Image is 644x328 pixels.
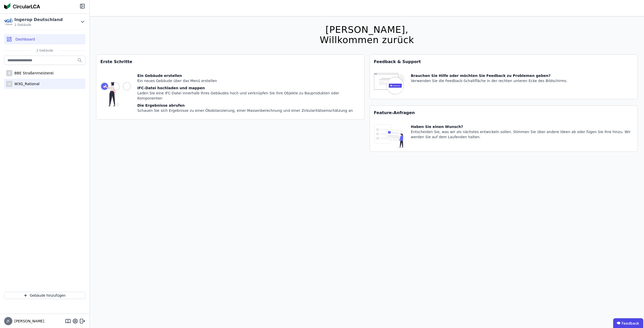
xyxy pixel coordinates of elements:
div: Entscheiden Sie, was wir als nächstes entwickeln sollen. Stimmen Sie über andere Ideen ab oder fü... [411,129,634,140]
div: Erste Schritte [96,55,364,69]
div: Schauen Sie sich Ergebnisse zu einer Ökobilanzierung, einer Massenberechnung und einer Zirkularit... [137,108,360,113]
div: Die Ergebnisse abrufen [137,103,360,108]
button: Gebäude hinzufügen [4,292,85,299]
div: Brauchen Sie Hilfe oder möchten Sie Feedback zu Problemen geben? [411,73,568,78]
div: Willkommen zurück [320,35,414,45]
span: JK [7,320,9,323]
span: Dashboard [15,37,35,42]
div: Haben Sie einen Wunsch? [411,124,634,129]
div: BBE Straßenmeisterei [12,71,54,76]
div: Ein Gebäude erstellen [137,73,360,78]
img: Concular [4,3,40,9]
div: Feedback & Support [370,55,638,69]
img: feedback-icon-HCTs5lye.svg [374,73,405,95]
div: Ingerop Deutschland [14,17,63,23]
div: W [6,81,12,87]
div: W3G_Rational [12,81,40,86]
span: [PERSON_NAME] [12,319,44,324]
img: getting_started_tile-DrF_GRSv.svg [100,73,131,115]
div: Laden Sie eine IFC-Datei innerhalb Ihres Gebäudes hoch und verknüpfen Sie ihre Objekte zu Bauprod... [137,91,360,101]
div: Ein neues Gebäude über das Menü erstellen [137,78,360,83]
div: Feature-Anfragen [370,106,638,120]
div: IFC-Datei hochladen und mappen [137,85,360,91]
span: 2 Gebäude [14,23,63,27]
img: Ingerop Deutschland [4,18,12,26]
img: feature_request_tile-UiXE1qGU.svg [374,124,405,147]
div: [PERSON_NAME], [320,25,414,35]
span: 2 Gebäude [31,48,59,53]
div: B [6,70,12,76]
div: Verwenden Sie die Feedback-Schaltfläche in der rechten unteren Ecke des Bildschirms. [411,78,568,83]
